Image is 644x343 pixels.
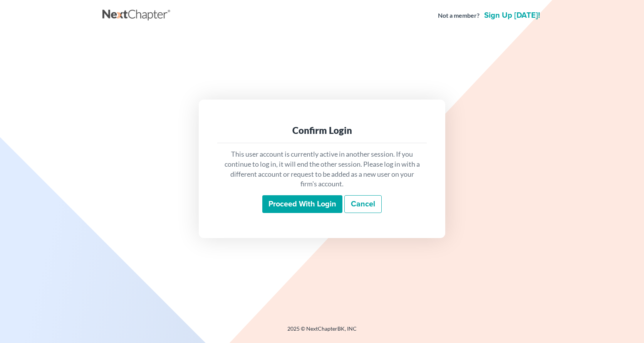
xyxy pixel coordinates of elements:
[262,195,342,213] input: Proceed with login
[438,11,480,20] strong: Not a member?
[483,12,542,19] a: Sign up [DATE]!
[102,325,542,339] div: 2025 © NextChapterBK, INC
[344,195,382,213] a: Cancel
[223,149,421,189] p: This user account is currently active in another session. If you continue to log in, it will end ...
[223,124,421,137] div: Confirm Login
